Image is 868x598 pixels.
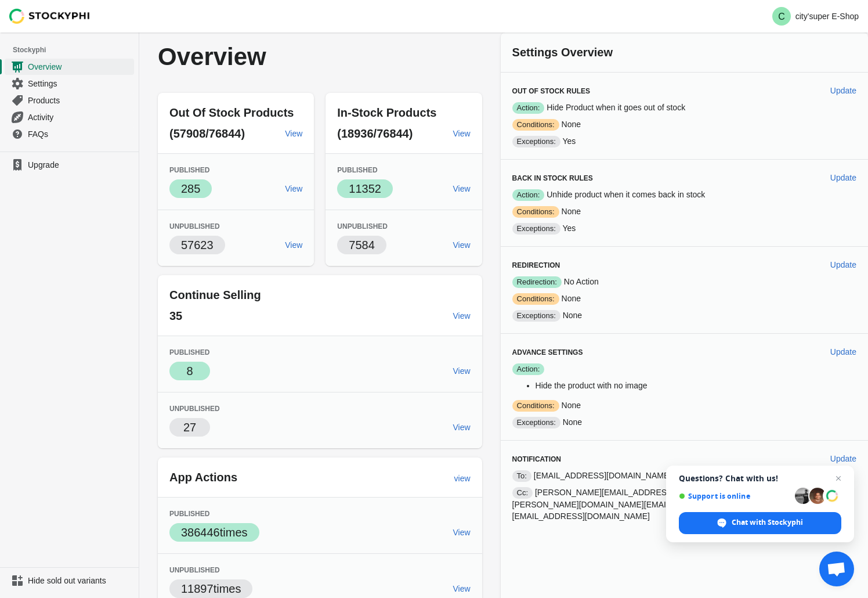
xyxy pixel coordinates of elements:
[512,136,560,147] span: Exceptions:
[512,135,856,147] p: Yes
[449,235,475,255] a: View
[830,454,856,463] span: Update
[28,95,132,106] span: Products
[826,448,861,469] button: Update
[512,455,821,464] h3: Notification
[830,86,856,95] span: Update
[512,310,560,322] span: Exceptions:
[450,468,475,489] a: view
[169,127,245,140] span: (57908/76844)
[285,240,302,250] span: View
[830,173,856,182] span: Update
[795,12,859,21] p: city'super E-Shop
[512,276,562,288] span: Redirection:
[337,127,413,140] span: (18936/76844)
[169,348,209,356] span: Published
[679,492,791,500] span: Support is online
[454,474,471,483] span: view
[453,528,471,537] span: View
[28,111,132,123] span: Activity
[285,129,302,138] span: View
[512,309,856,322] p: None
[512,189,856,201] p: Unhide product when it comes back in stock
[186,365,193,377] span: 8
[5,125,134,142] a: FAQs
[512,118,856,131] p: None
[512,470,531,482] span: To:
[778,12,785,21] text: C
[512,399,856,412] p: None
[732,517,803,528] span: Chat with Stockyphi
[183,421,196,434] span: 27
[512,102,856,114] p: Hide Product when it goes out of stock
[169,289,261,301] span: Continue Selling
[285,184,302,193] span: View
[536,380,856,391] li: Hide the product with no image
[512,206,559,218] span: Conditions:
[28,128,132,140] span: FAQs
[512,363,545,375] span: Action:
[449,305,475,326] a: View
[512,470,856,482] p: [EMAIL_ADDRESS][DOMAIN_NAME]
[169,510,209,518] span: Published
[158,44,370,70] p: Overview
[512,87,821,96] h3: Out of Stock Rules
[679,474,841,483] span: Questions? Chat with us!
[512,102,545,114] span: Action:
[830,260,856,269] span: Update
[679,512,841,534] span: Chat with Stockyphi
[512,206,856,218] p: None
[512,261,821,270] h3: Redirection
[826,254,861,275] button: Update
[5,109,134,125] a: Activity
[181,239,214,251] span: 57623
[512,119,559,131] span: Conditions:
[169,471,237,484] span: App Actions
[453,240,471,250] span: View
[13,44,139,56] span: Stockyphi
[449,417,475,438] a: View
[169,309,182,322] span: 35
[169,405,220,413] span: Unpublished
[337,222,388,230] span: Unpublished
[449,123,475,144] a: View
[28,61,132,73] span: Overview
[337,106,436,119] span: In-Stock Products
[5,92,134,109] a: Products
[181,526,248,539] span: 386446 times
[5,572,134,589] a: Hide sold out variants
[512,400,559,412] span: Conditions:
[9,9,91,24] img: Stockyphi
[512,174,821,183] h3: Back in Stock Rules
[453,366,471,376] span: View
[349,237,375,253] p: 7584
[28,78,132,89] span: Settings
[349,182,381,195] span: 11352
[826,80,861,101] button: Update
[826,167,861,188] button: Update
[512,46,613,59] span: Settings Overview
[453,129,471,138] span: View
[772,7,791,26] span: Avatar with initials C
[449,361,475,381] a: View
[181,182,200,195] span: 285
[337,166,377,174] span: Published
[512,417,560,428] span: Exceptions:
[830,347,856,356] span: Update
[512,416,856,428] p: None
[453,311,471,320] span: View
[512,223,560,235] span: Exceptions:
[169,106,294,119] span: Out Of Stock Products
[5,58,134,75] a: Overview
[512,293,559,305] span: Conditions:
[819,552,854,586] a: Open chat
[28,159,132,171] span: Upgrade
[169,566,220,574] span: Unpublished
[453,184,471,193] span: View
[169,222,220,230] span: Unpublished
[768,5,863,28] button: Avatar with initials Ccity'super E-Shop
[280,235,307,255] a: View
[5,157,134,173] a: Upgrade
[449,178,475,199] a: View
[169,166,209,174] span: Published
